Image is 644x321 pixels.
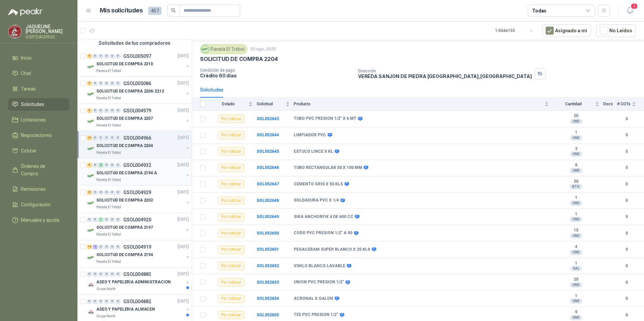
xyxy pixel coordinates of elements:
[257,149,279,154] a: SOL052645
[553,195,599,201] b: 1
[294,280,344,285] b: UNION PVC PRESION 1/2"
[96,259,121,264] p: Panela El Trébol
[257,133,279,137] b: SOL052644
[218,180,244,188] div: Por cotizar
[96,279,171,285] p: ASEO Y PAPELERIA ADMINISTRACION
[21,70,31,77] span: Chat
[617,148,636,155] b: 0
[218,147,244,155] div: Por cotizar
[98,81,103,86] div: 0
[8,183,69,195] a: Remisiones
[178,244,189,250] p: [DATE]
[87,63,95,71] img: Company Logo
[100,6,143,15] h1: Mis solicitudes
[570,315,582,320] div: UND
[104,245,109,249] div: 0
[96,232,121,237] p: Panela El Trébol
[116,163,121,168] div: 0
[257,182,279,186] a: SOL052647
[96,88,164,95] p: SOLICITUD DE COMPRA 2206-2212
[218,262,244,270] div: Por cotizar
[87,308,95,316] img: Company Logo
[257,296,279,301] a: SOL052654
[116,299,121,304] div: 0
[116,190,121,195] div: 0
[294,133,326,138] b: LIMPIADOR PVC
[110,81,115,86] div: 0
[294,230,352,236] b: CODO PVC PRESION 1/2" A 90
[8,25,21,38] img: Company Logo
[123,54,151,59] p: GSOL005097
[257,98,294,111] th: Solicitud
[87,226,95,235] img: Company Logo
[294,312,338,318] b: TEE PVC PRESION 1/2"
[617,312,636,318] b: 0
[93,54,98,59] div: 0
[617,198,636,204] b: 0
[104,136,109,140] div: 0
[218,278,244,286] div: Por cotizar
[93,217,98,222] div: 0
[123,81,151,86] p: GSOL005086
[570,233,582,239] div: UND
[596,24,636,37] button: No Leídos
[532,7,546,14] div: Todas
[98,245,103,249] div: 0
[98,190,103,195] div: 0
[178,135,189,141] p: [DATE]
[178,80,189,86] p: [DATE]
[257,214,279,219] b: SOL052649
[96,286,116,292] p: Grupo North
[570,282,582,288] div: UND
[87,217,92,222] div: 0
[104,54,109,59] div: 0
[96,197,153,204] p: SOLICITUD DE COMPRA 2202
[98,136,103,140] div: 0
[570,250,582,255] div: UND
[87,108,92,113] div: 5
[110,108,115,113] div: 0
[96,96,121,101] p: Panela El Trébol
[87,145,95,153] img: Company Logo
[570,119,582,124] div: UND
[210,102,247,106] span: Estado
[93,299,98,304] div: 0
[87,134,190,155] a: 13 0 0 0 0 0 GSOL004966[DATE] Company LogoSOLICITUD DE COMPRA 2204Panela El Trébol
[257,231,279,236] a: SOL052650
[93,108,98,113] div: 0
[8,113,69,126] a: Licitaciones
[96,306,155,313] p: ASEO Y PAPELERIA ALMACEN
[553,277,599,282] b: 20
[257,313,279,317] b: SOL052655
[257,198,279,203] b: SOL052648
[570,135,582,141] div: UND
[8,214,69,226] a: Manuales y ayuda
[631,3,638,9] span: 6
[617,246,636,253] b: 0
[26,24,69,34] p: JAQUELINE [PERSON_NAME]
[8,198,69,211] a: Configuración
[294,263,345,269] b: VINILO BLANCO LAVABLE
[123,217,151,222] p: GSOL004920
[294,198,339,203] b: SOLDADURA PVC X 1/4
[553,102,594,106] span: Cantidad
[77,37,192,49] div: Solicitudes de tus compradores
[218,164,244,172] div: Por cotizar
[116,108,121,113] div: 0
[218,246,244,254] div: Por cotizar
[116,217,121,222] div: 0
[87,243,190,264] a: 14 2 0 0 0 0 GSOL004919[DATE] Company LogoSOLICITUD DE COMPRA 2194Panela El Trébol
[257,263,279,268] a: SOL052652
[116,54,121,59] div: 0
[553,98,603,111] th: Cantidad
[110,217,115,222] div: 0
[8,160,69,180] a: Órdenes de Compra
[123,272,151,277] p: GSOL004883
[257,116,279,121] a: SOL052643
[178,162,189,168] p: [DATE]
[178,216,189,223] p: [DATE]
[104,190,109,195] div: 0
